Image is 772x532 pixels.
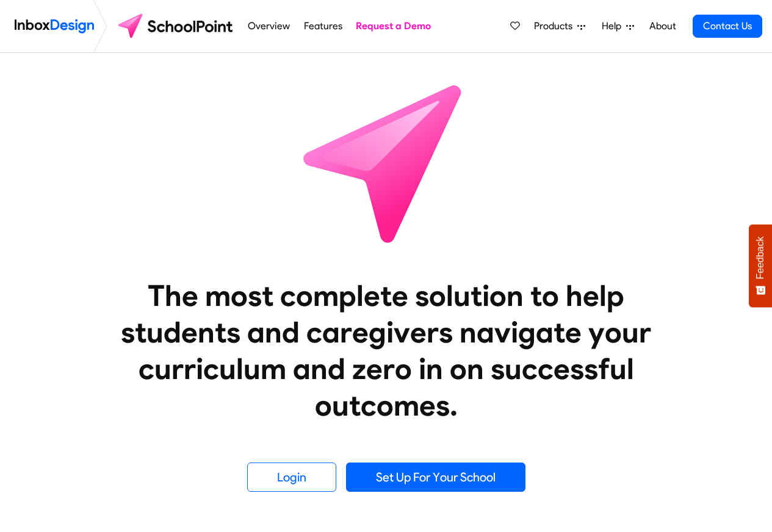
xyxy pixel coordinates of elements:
[597,14,639,38] a: Help
[276,53,496,272] img: icon_schoolpoint.svg
[247,463,336,492] a: Login
[245,14,294,38] a: Overview
[353,14,435,38] a: Request a Demo
[749,224,772,307] button: Feedback - Show survey
[300,14,345,38] a: Features
[755,236,766,279] span: Feedback
[112,12,241,41] img: schoolpoint logo
[534,19,577,34] span: Products
[646,14,679,38] a: About
[96,277,676,424] heading: The most complete solution to help students and caregivers navigate your curriculum and zero in o...
[529,14,590,38] a: Products
[346,463,525,492] a: Set Up For Your School
[602,19,626,34] span: Help
[693,15,762,38] a: Contact Us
